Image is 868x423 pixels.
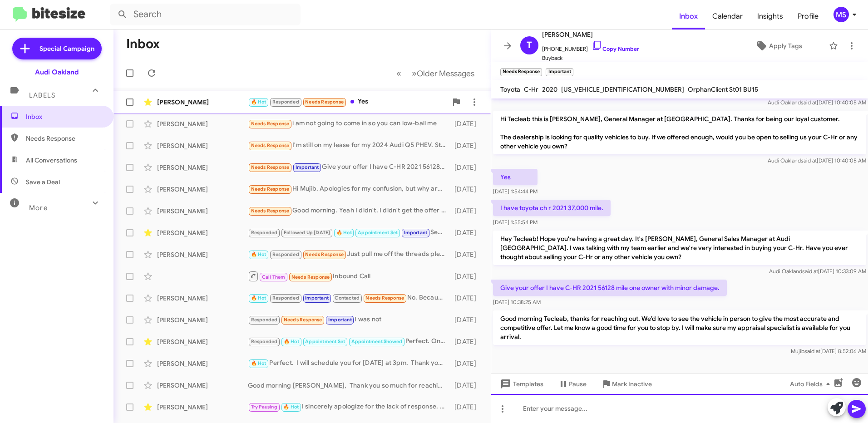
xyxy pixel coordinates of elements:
button: Mark Inactive [594,376,659,392]
span: Needs Response [291,274,330,280]
div: [DATE] [450,294,483,303]
p: Yes [493,169,538,185]
div: [DATE] [450,272,483,281]
div: [DATE] [450,381,483,390]
span: said at [801,99,817,106]
span: Needs Response [26,134,103,143]
div: Perfect. I will schedule you for [DATE] at 3pm. Thank you for the opportunity and we will see you... [248,358,450,369]
span: Needs Response [251,208,290,214]
span: Appointment Set [358,230,398,236]
span: Needs Response [251,186,290,192]
a: Calendar [705,3,750,30]
span: C-Hr [524,85,538,93]
button: Auto Fields [783,376,841,392]
p: Give your offer I have C-HR 2021 56128 mile one owner with minor damage. [493,280,727,296]
span: « [396,68,401,79]
a: Inbox [672,3,705,30]
div: [PERSON_NAME] [157,98,248,107]
a: Copy Number [592,45,639,52]
span: 🔥 Hot [251,360,266,366]
div: [PERSON_NAME] [157,294,248,303]
span: Needs Response [251,143,290,148]
div: [DATE] [450,141,483,150]
span: Older Messages [417,69,474,79]
span: [US_VEHICLE_IDENTIFICATION_NUMBER] [561,85,684,93]
div: [DATE] [450,185,483,194]
div: MS [833,7,849,22]
span: Important [305,295,329,301]
span: Toyota [500,85,520,93]
span: All Conversations [26,156,77,165]
span: Auto Fields [790,376,833,392]
div: [DATE] [450,337,483,346]
div: Audi Oakland [35,68,79,77]
button: Pause [551,376,594,392]
div: I sincerely apologize for the lack of response. I’ve asked my Brand Specialist, [PERSON_NAME], to... [248,402,450,412]
span: Needs Response [305,251,344,257]
span: [DATE] 10:38:25 AM [493,299,541,305]
span: Audi Oakland [DATE] 10:40:05 AM [768,99,866,106]
div: i am not going to come in so you can low-ball me [248,118,450,129]
span: Responded [251,230,278,236]
span: Responded [272,251,299,257]
span: 🔥 Hot [336,230,352,236]
span: 🔥 Hot [251,295,266,301]
input: Search [110,4,301,25]
span: Needs Response [365,295,404,301]
a: Special Campaign [12,38,102,59]
span: Needs Response [284,317,322,323]
p: Good morning Tecleab, thanks for reaching out. We’d love to see the vehicle in person to give the... [493,310,866,345]
span: 🔥 Hot [251,99,266,105]
span: Mark Inactive [612,376,652,392]
span: Save a Deal [26,177,60,187]
div: I was not [248,315,450,325]
small: Needs Response [500,68,542,76]
div: [PERSON_NAME] [157,207,248,216]
span: Important [328,317,352,323]
span: 🔥 Hot [283,404,299,410]
p: Hey Tecleab! Hope you're having a great day. It's [PERSON_NAME], General Sales Manager at Audi [G... [493,231,866,265]
div: [DATE] [450,403,483,412]
span: Appointment Showed [351,339,403,344]
span: Buyback [542,54,639,63]
span: Responded [251,317,278,323]
div: See you [DATE] at 10:00am [248,227,450,238]
a: Insights [750,3,790,30]
span: 🔥 Hot [284,339,299,344]
span: Needs Response [305,99,344,105]
div: I'm still on my lease for my 2024 Audi Q5 PHEV. Still have two more years on the lease [248,140,450,151]
div: [PERSON_NAME] [157,315,248,325]
nav: Page navigation example [391,64,480,83]
span: Responded [251,339,278,344]
span: Templates [498,376,543,392]
span: Responded [272,99,299,105]
span: Try Pausing [251,404,277,410]
p: Hi Tecleab this is [PERSON_NAME], General Manager at [GEOGRAPHIC_DATA]. Thanks for being our loya... [493,111,866,154]
div: [PERSON_NAME] [157,163,248,172]
span: Followed Up [DATE] [284,230,330,236]
span: More [29,204,48,212]
span: Audi Oakland [DATE] 10:40:05 AM [768,157,866,164]
button: Previous [391,64,407,83]
button: Templates [491,376,551,392]
span: Responded [272,295,299,301]
span: 2020 [542,85,557,93]
div: [PERSON_NAME] [157,381,248,390]
p: I have toyota ch r 2021 37,000 mile. [493,200,611,216]
span: [PHONE_NUMBER] [542,40,639,54]
div: [PERSON_NAME] [157,141,248,150]
div: Yes [248,97,447,107]
span: Important [296,164,319,170]
div: [PERSON_NAME] [157,119,248,128]
span: 🔥 Hot [251,251,266,257]
span: Contacted [335,295,360,301]
span: Audi Oakland [DATE] 10:33:09 AM [769,268,866,275]
span: [PERSON_NAME] [542,29,639,40]
div: [PERSON_NAME] [157,228,248,237]
div: Good morning. Yeah I didn't. I didn't get the offer I was seeking [248,206,450,216]
span: Appointment Set [305,339,345,344]
span: [DATE] 1:55:54 PM [493,219,538,226]
div: [DATE] [450,119,483,128]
